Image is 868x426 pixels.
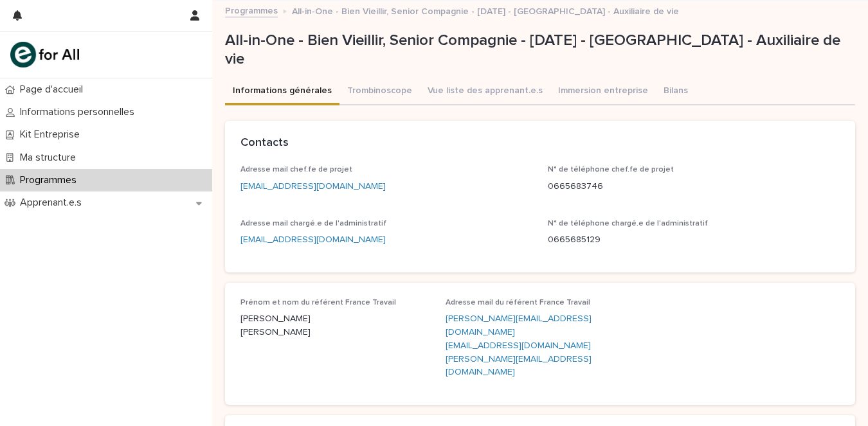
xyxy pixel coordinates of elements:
span: Adresse mail du référent France Travail [446,299,590,306]
p: 0665683746 [548,180,840,193]
button: Trombinoscope [339,78,420,105]
p: Apprenant.e.s [15,197,92,209]
span: N° de téléphone chargé.e de l'administratif [548,220,708,227]
a: Programmes [225,3,278,17]
p: [PERSON_NAME] [PERSON_NAME] [240,312,430,339]
p: All-in-One - Bien Vieillir, Senior Compagnie - [DATE] - [GEOGRAPHIC_DATA] - Auxiliaire de vie [225,31,850,69]
button: Informations générales [225,78,339,105]
a: [EMAIL_ADDRESS][DOMAIN_NAME] [240,235,386,244]
button: Bilans [656,78,696,105]
span: N° de téléphone chef.fe de projet [548,166,674,173]
a: [PERSON_NAME][EMAIL_ADDRESS][DOMAIN_NAME] [446,314,592,337]
a: [PERSON_NAME][EMAIL_ADDRESS][DOMAIN_NAME] [446,355,592,377]
p: Kit Entreprise [15,129,90,141]
a: [EMAIL_ADDRESS][DOMAIN_NAME] [240,182,386,191]
a: [EMAIL_ADDRESS][DOMAIN_NAME] [446,341,591,350]
h2: Contacts [240,136,289,150]
p: Ma structure [15,152,86,164]
span: Adresse mail chargé.e de l'administratif [240,220,386,227]
button: Vue liste des apprenant.e.s [420,78,550,105]
img: mHINNnv7SNCQZijbaqql [10,42,79,67]
p: Informations personnelles [15,106,145,118]
button: Immersion entreprise [550,78,656,105]
p: 0665685129 [548,233,840,247]
p: Page d'accueil [15,84,93,96]
p: Programmes [15,174,87,186]
span: Adresse mail chef.fe de projet [240,166,352,173]
span: Prénom et nom du référent France Travail [240,299,396,306]
p: All-in-One - Bien Vieillir, Senior Compagnie - [DATE] - [GEOGRAPHIC_DATA] - Auxiliaire de vie [292,3,679,17]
